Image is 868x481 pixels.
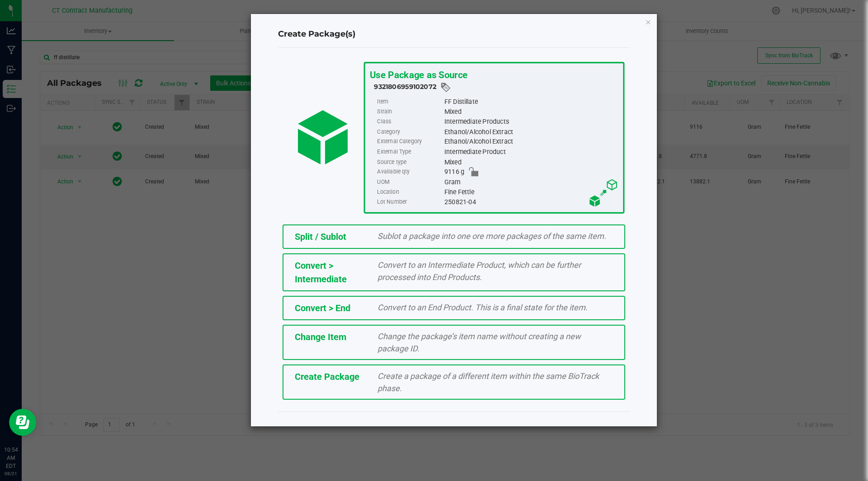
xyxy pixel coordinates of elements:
[444,157,618,167] div: Mixed
[377,107,442,117] label: Strain
[295,303,350,313] span: Convert > End
[444,177,618,187] div: Gram
[377,157,442,167] label: Source type
[377,167,442,177] label: Available qty
[444,197,618,207] div: 250821-04
[444,117,618,127] div: Intermediate Products
[369,69,467,80] span: Use Package as Source
[444,147,618,157] div: Intermediate Product
[377,177,442,187] label: UOM
[374,82,618,93] div: 9321806959102072
[444,107,618,117] div: Mixed
[295,371,359,382] span: Create Package
[278,28,630,40] h4: Create Package(s)
[444,137,618,147] div: Ethanol/Alcohol Extract
[377,187,442,197] label: Location
[295,231,346,242] span: Split / Sublot
[377,260,581,282] span: Convert to an Intermediate Product, which can be further processed into End Products.
[295,260,347,285] span: Convert > Intermediate
[9,409,36,436] iframe: Resource center
[444,187,618,197] div: Fine Fettle
[377,303,588,312] span: Convert to an End Product. This is a final state for the item.
[444,167,464,177] span: 9116 g
[295,332,346,342] span: Change Item
[444,127,618,137] div: Ethanol/Alcohol Extract
[377,97,442,107] label: Item
[377,117,442,127] label: Class
[377,231,606,241] span: Sublot a package into one ore more packages of the same item.
[377,371,599,393] span: Create a package of a different item within the same BioTrack phase.
[377,332,581,353] span: Change the package’s item name without creating a new package ID.
[377,137,442,147] label: External Category
[377,197,442,207] label: Lot Number
[444,97,618,107] div: FF Distillate
[377,127,442,137] label: Category
[377,147,442,157] label: External Type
